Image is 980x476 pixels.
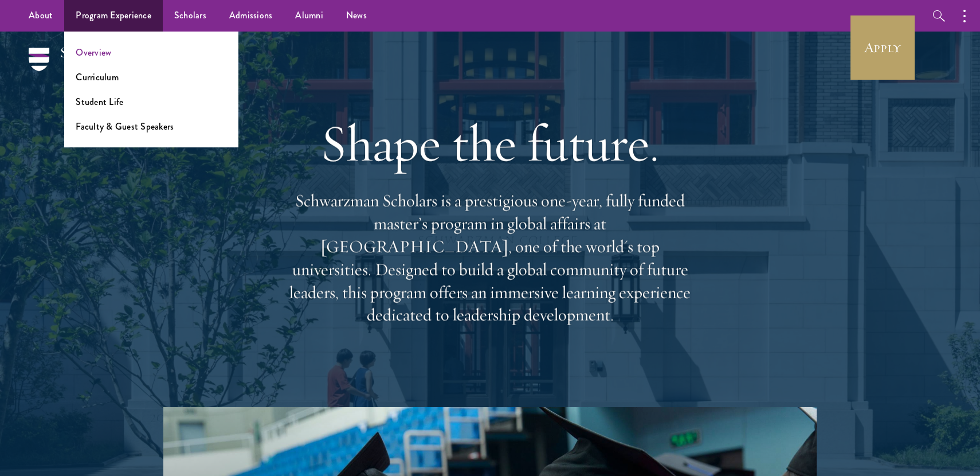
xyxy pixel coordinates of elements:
[850,15,915,80] a: Apply
[76,46,111,59] a: Overview
[284,190,696,327] p: Schwarzman Scholars is a prestigious one-year, fully funded master’s program in global affairs at...
[76,95,123,108] a: Student Life
[284,111,696,175] h1: Shape the future.
[29,48,149,88] img: Schwarzman Scholars
[76,120,174,133] a: Faculty & Guest Speakers
[76,71,119,84] a: Curriculum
